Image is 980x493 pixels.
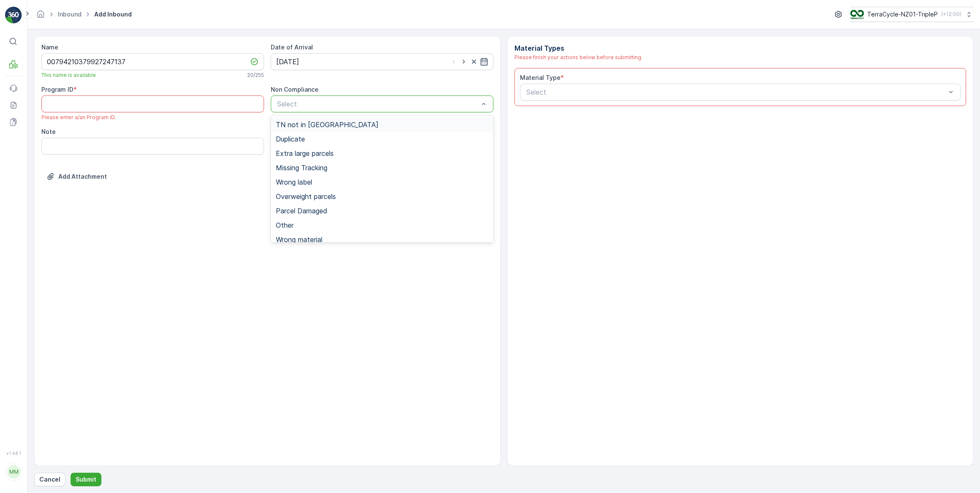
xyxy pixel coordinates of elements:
p: Add Attachment [58,172,107,181]
span: Please enter a/an Program ID. [41,114,116,121]
span: This name is available [41,72,96,79]
button: Submit [71,473,101,486]
label: Material Type [520,74,561,81]
p: Cancel [39,475,60,484]
label: Name [41,44,58,51]
span: Wrong material [276,236,322,243]
span: Wrong label [276,178,312,186]
label: Non Compliance [271,86,318,93]
span: Duplicate [276,135,305,143]
span: Parcel Damaged [276,207,327,215]
button: TerraCycle-NZ01-TripleP(+12:00) [850,7,973,22]
a: Inbound [58,11,82,18]
label: Program ID [41,86,73,93]
span: Other [276,221,294,229]
button: Upload File [41,170,112,183]
span: Missing Tracking [276,164,327,172]
button: Cancel [34,473,65,486]
p: Select [526,87,946,97]
span: TN not in [GEOGRAPHIC_DATA] [276,121,378,128]
span: v 1.48.1 [5,451,22,456]
p: 20 / 255 [247,72,264,79]
img: TC_7kpGtVS.png [850,10,864,19]
p: Submit [76,475,96,484]
img: logo [5,7,22,24]
a: Homepage [36,13,45,20]
p: Select [277,99,479,109]
p: Material Types [514,43,966,53]
div: MM [7,465,21,479]
input: dd/mm/yyyy [271,53,493,70]
div: Please finish your actions below before submitting. [514,53,966,61]
span: Overweight parcels [276,193,336,200]
button: MM [5,458,22,486]
label: Date of Arrival [271,44,313,51]
span: Add Inbound [93,10,133,19]
p: TerraCycle-NZ01-TripleP [867,10,938,19]
span: Extra large parcels [276,150,334,157]
p: ( +12:00 ) [941,11,961,18]
label: Note [41,128,56,135]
